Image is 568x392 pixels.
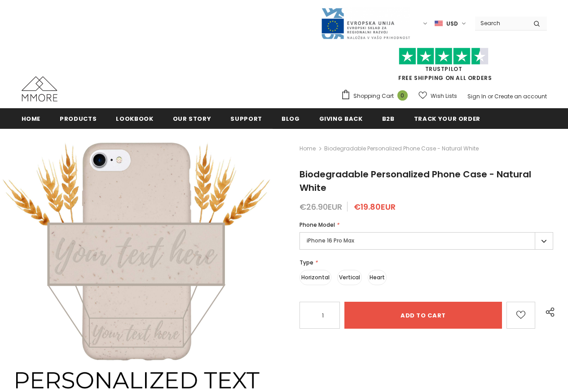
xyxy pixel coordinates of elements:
label: iPhone 16 Pro Max [299,232,553,250]
a: Shopping Cart 0 [341,89,412,103]
span: Lookbook [116,115,153,123]
span: support [230,115,262,123]
span: Shopping Cart [353,92,394,101]
span: Products [60,115,97,123]
label: Vertical [337,270,362,285]
span: 0 [397,90,408,101]
a: Lookbook [116,108,153,128]
input: Add to cart [344,302,502,329]
span: or [488,92,493,100]
input: Search Site [475,17,527,30]
span: Biodegradable Personalized Phone Case - Natural White [299,168,531,194]
a: Our Story [173,108,211,128]
span: €19.80EUR [354,201,396,212]
span: Blog [282,115,300,123]
a: support [230,108,262,128]
a: Products [60,108,97,128]
a: Trustpilot [425,65,462,73]
img: Javni Razpis [321,7,410,40]
span: Track your order [414,115,480,123]
img: Trust Pilot Stars [399,48,489,65]
label: Horizontal [299,270,331,285]
span: Giving back [319,115,363,123]
img: MMORE Cases [22,76,57,101]
a: Track your order [414,108,480,128]
span: Home [22,115,41,123]
span: €26.90EUR [299,201,342,212]
span: Biodegradable Personalized Phone Case - Natural White [324,143,479,154]
span: USD [446,19,458,28]
span: Phone Model [299,221,335,229]
a: Home [299,143,316,154]
a: Giving back [319,108,363,128]
img: USD [435,20,443,27]
span: Type [299,259,313,266]
a: Home [22,108,41,128]
span: FREE SHIPPING ON ALL ORDERS [341,52,547,82]
span: B2B [382,115,395,123]
a: Sign In [467,92,486,100]
span: Wish Lists [431,92,457,101]
a: Create an account [494,92,547,100]
span: Our Story [173,115,211,123]
a: Blog [282,108,300,128]
a: B2B [382,108,395,128]
a: Javni Razpis [321,19,410,27]
a: Wish Lists [418,88,457,104]
label: Heart [368,270,387,285]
